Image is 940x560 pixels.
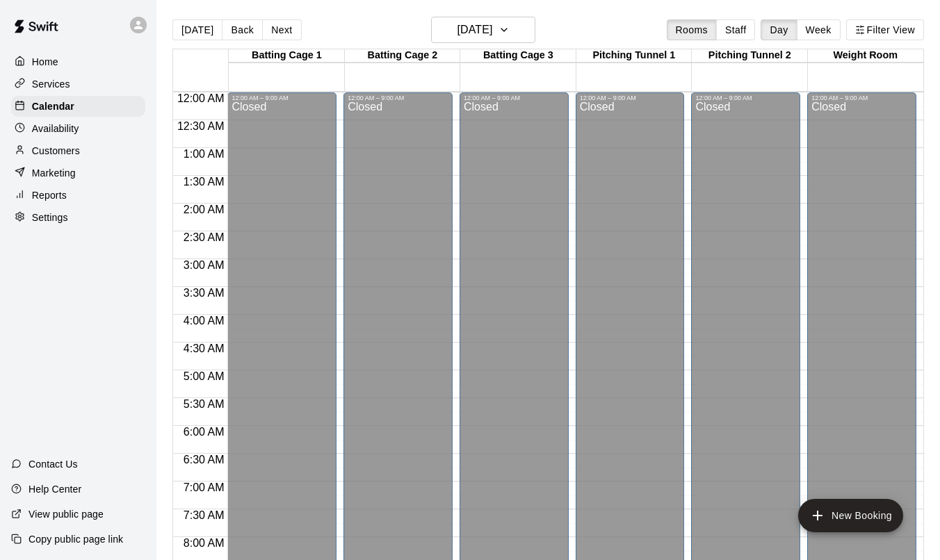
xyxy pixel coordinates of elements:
[761,19,797,40] button: Day
[11,185,145,206] a: Reports
[580,94,681,101] div: 12:00 AM – 9:00 AM
[797,19,841,40] button: Week
[262,19,301,40] button: Next
[345,49,460,63] div: Batting Cage 2
[180,315,228,327] span: 4:00 AM
[716,19,756,40] button: Staff
[11,74,145,94] a: Services
[692,49,807,63] div: Pitching Tunnel 2
[348,94,448,101] div: 12:00 AM – 9:00 AM
[174,120,228,132] span: 12:30 AM
[180,287,228,299] span: 3:30 AM
[846,19,924,40] button: Filter View
[232,94,332,101] div: 12:00 AM – 9:00 AM
[798,499,903,532] button: add
[180,370,228,382] span: 5:00 AM
[464,94,565,101] div: 12:00 AM – 9:00 AM
[180,204,228,215] span: 2:00 AM
[32,211,68,224] p: Settings
[180,148,228,160] span: 1:00 AM
[811,94,912,101] div: 12:00 AM – 9:00 AM
[32,55,58,69] p: Home
[32,122,79,135] p: Availability
[174,92,228,104] span: 12:00 AM
[431,17,535,43] button: [DATE]
[32,166,76,180] p: Marketing
[32,77,70,91] p: Services
[32,99,74,113] p: Calendar
[222,19,263,40] button: Back
[180,481,228,493] span: 7:00 AM
[180,343,228,354] span: 4:30 AM
[11,140,145,161] a: Customers
[11,207,145,228] a: Settings
[180,176,228,188] span: 1:30 AM
[29,507,104,521] p: View public page
[29,482,81,496] p: Help Center
[808,49,923,63] div: Weight Room
[180,259,228,271] span: 3:00 AM
[695,94,796,101] div: 12:00 AM – 9:00 AM
[667,19,717,40] button: Rooms
[180,398,228,410] span: 5:30 AM
[11,118,145,139] a: Availability
[29,457,78,471] p: Contact Us
[11,163,145,183] a: Marketing
[457,20,492,40] h6: [DATE]
[180,537,228,549] span: 8:00 AM
[11,51,145,72] a: Home
[180,454,228,466] span: 6:30 AM
[180,426,228,438] span: 6:00 AM
[172,19,222,40] button: [DATE]
[11,96,145,117] a: Calendar
[32,188,67,202] p: Reports
[576,49,692,63] div: Pitching Tunnel 1
[32,144,80,158] p: Customers
[180,231,228,243] span: 2:30 AM
[229,49,344,63] div: Batting Cage 1
[180,509,228,521] span: 7:30 AM
[460,49,576,63] div: Batting Cage 3
[29,532,123,546] p: Copy public page link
